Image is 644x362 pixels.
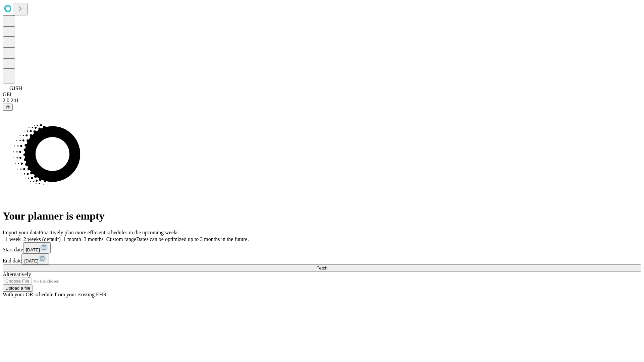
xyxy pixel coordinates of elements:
div: GEI [3,92,641,98]
span: 1 week [5,236,21,242]
button: [DATE] [23,242,51,253]
div: Start date [3,242,641,253]
span: [DATE] [24,258,38,263]
span: With your OR schedule from your existing EHR [3,292,107,297]
button: Fetch [3,264,641,271]
span: 3 months [84,236,104,242]
h1: Your planner is empty [3,210,641,222]
button: @ [3,104,13,111]
span: Custom range [106,236,136,242]
span: Dates can be optimized up to 3 months in the future. [136,236,249,242]
span: 2 weeks (default) [23,236,61,242]
button: Upload a file [3,285,33,292]
div: End date [3,253,641,264]
span: GJSH [9,85,22,91]
span: Import your data [3,230,39,235]
span: Alternatively [3,271,31,277]
span: Fetch [316,265,327,270]
span: 1 month [63,236,81,242]
span: Proactively plan more efficient schedules in the upcoming weeks. [39,230,180,235]
button: [DATE] [21,253,49,264]
span: @ [5,105,10,110]
span: [DATE] [26,247,40,252]
div: 2.0.241 [3,98,641,104]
